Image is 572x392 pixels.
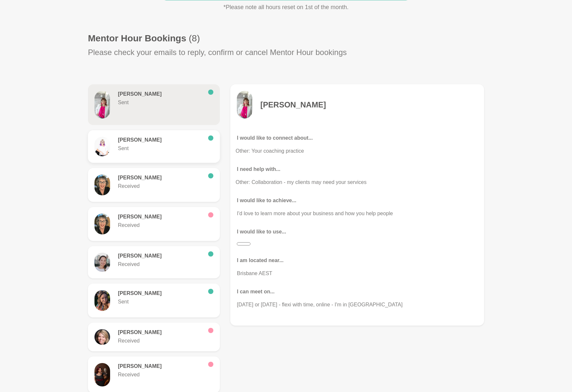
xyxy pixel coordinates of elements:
[130,3,442,12] p: *Please note all hours reset on 1st of the month.
[118,363,203,370] h6: [PERSON_NAME]
[260,100,326,110] h4: [PERSON_NAME]
[237,288,478,296] p: I can meet on...
[236,178,479,186] p: Other: Collaboration - my clients may need your services
[118,298,203,306] p: Sent
[189,33,200,43] span: (8)
[118,253,203,259] h6: [PERSON_NAME]
[88,47,347,58] p: Please check your emails to reply, confirm or cancel Mentor Hour bookings
[118,337,203,345] p: Received
[237,165,478,173] p: I need help with...
[237,210,478,217] p: I'd love to learn more about your business and how you help people
[88,33,200,44] h1: Mentor Hour Bookings
[118,260,203,268] p: Received
[118,221,203,229] p: Received
[237,257,478,264] p: I am located near...
[237,197,478,204] p: I would like to achieve...
[237,270,478,277] p: Brisbane AEST
[118,137,203,143] h6: [PERSON_NAME]
[118,182,203,190] p: Received
[237,301,478,309] p: [DATE] or [DATE] - flexi with time, online - I'm in [GEOGRAPHIC_DATA]
[118,175,203,181] h6: [PERSON_NAME]
[118,99,203,106] p: Sent
[118,91,203,97] h6: [PERSON_NAME]
[118,214,203,220] h6: [PERSON_NAME]
[236,147,479,155] p: Other: Your coaching practice
[237,134,478,142] p: I would like to connect about...
[118,145,203,152] p: Sent
[118,329,203,336] h6: [PERSON_NAME]
[237,228,478,236] p: I would like to use...
[118,371,203,379] p: Received
[118,290,203,297] h6: [PERSON_NAME]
